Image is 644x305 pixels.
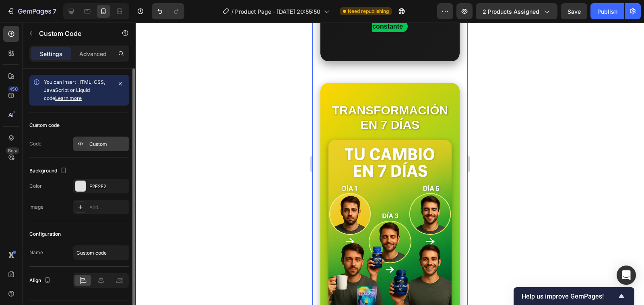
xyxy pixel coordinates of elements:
[590,3,624,19] button: Publish
[29,203,43,211] div: Image
[16,118,139,303] img: Resultados en 7 días
[89,141,127,148] div: Custom
[3,3,60,19] button: 7
[89,183,127,190] div: E2E2E2
[597,7,617,16] div: Publish
[483,7,539,16] span: 2 products assigned
[561,3,587,19] button: Save
[29,122,60,129] div: Custom code
[53,6,56,16] p: 7
[39,29,107,38] p: Custom Code
[312,23,468,305] iframe: Design area
[89,204,127,211] div: Add...
[522,293,617,300] span: Help us improve GemPages!
[29,249,43,256] div: Name
[40,50,62,58] p: Settings
[235,7,320,16] span: Product Page - [DATE] 20:55:50
[617,266,636,285] div: Open Intercom Messenger
[29,275,52,286] div: Align
[568,8,581,15] span: Save
[6,147,19,154] div: Beta
[152,3,184,19] div: Undo/Redo
[29,166,68,176] div: Background
[231,7,233,16] span: /
[44,79,105,101] span: You can insert HTML, CSS, JavaScript or Liquid code
[8,86,19,92] div: 450
[348,8,389,15] span: Need republishing
[29,140,41,147] div: Code
[29,183,42,190] div: Color
[522,291,626,301] button: Show survey - Help us improve GemPages!
[476,3,557,19] button: 2 products assigned
[29,230,61,238] div: Configuration
[55,95,82,101] a: Learn more
[79,50,107,58] p: Advanced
